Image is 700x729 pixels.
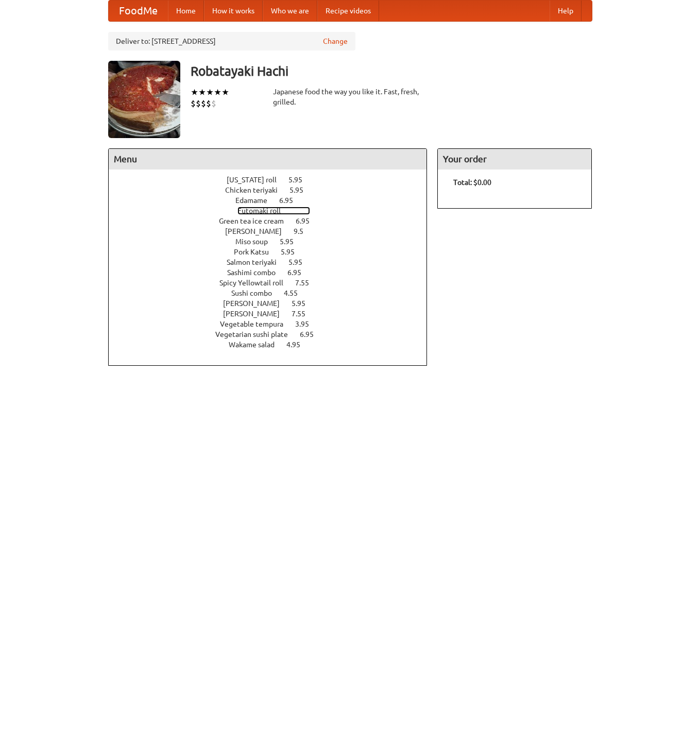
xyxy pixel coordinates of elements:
img: angular.jpg [108,61,180,138]
span: 7.55 [292,310,316,318]
span: [PERSON_NAME] [225,227,292,235]
span: [US_STATE] roll [227,176,287,184]
span: Salmon teriyaki [227,258,287,266]
span: 5.95 [289,186,314,194]
li: $ [211,98,216,109]
li: ★ [214,87,221,98]
a: Wakame salad 4.95 [229,341,319,349]
h3: Robatayaki Hachi [191,61,592,81]
span: 5.95 [292,299,316,308]
a: [US_STATE] roll 5.95 [227,176,321,184]
a: Chicken teriyaki 5.95 [225,186,322,194]
a: Pork Katsu 5.95 [234,248,314,256]
a: Green tea ice cream 6.95 [219,217,329,225]
span: 6.95 [300,330,324,338]
li: ★ [198,87,206,98]
a: Sushi combo 4.55 [231,289,317,297]
span: 7.55 [295,279,319,287]
span: Vegetable tempura [220,320,294,328]
li: ★ [221,87,229,98]
span: Chicken teriyaki [225,186,288,194]
span: 9.5 [294,227,314,235]
span: 5.95 [288,176,313,184]
h4: Menu [109,149,427,169]
span: Miso soup [235,238,278,246]
li: ★ [206,87,214,98]
a: Help [550,1,582,21]
li: $ [201,98,206,109]
a: Spicy Yellowtail roll 7.55 [219,279,328,287]
span: 3.95 [295,320,319,328]
div: Deliver to: [STREET_ADDRESS] [108,32,355,50]
li: $ [196,98,201,109]
span: 6.95 [279,196,303,205]
span: 6.95 [296,217,320,225]
span: Vegetarian sushi plate [215,330,298,338]
li: ★ [191,87,198,98]
span: 6.95 [287,268,312,277]
span: [PERSON_NAME] [223,310,290,318]
span: 4.95 [286,341,311,349]
a: How it works [204,1,263,21]
span: 5.95 [280,238,304,246]
a: [PERSON_NAME] 7.55 [223,310,325,318]
a: Futomaki roll [237,207,310,215]
a: Change [323,36,348,46]
li: $ [206,98,211,109]
a: FoodMe [109,1,168,21]
a: Recipe videos [317,1,379,21]
span: Sushi combo [231,289,282,297]
b: Total: $0.00 [453,178,491,187]
a: Miso soup 5.95 [235,238,313,246]
li: $ [191,98,196,109]
span: Futomaki roll [237,207,291,215]
span: Green tea ice cream [219,217,294,225]
span: Wakame salad [229,341,285,349]
span: Sashimi combo [227,268,286,277]
a: Sashimi combo 6.95 [227,268,320,277]
a: Vegetable tempura 3.95 [220,320,328,328]
span: Pork Katsu [234,248,279,256]
span: Spicy Yellowtail roll [219,279,294,287]
a: Home [168,1,204,21]
span: [PERSON_NAME] [223,299,290,308]
a: Edamame 6.95 [235,196,312,205]
h4: Your order [438,149,591,169]
a: [PERSON_NAME] 9.5 [225,227,322,235]
a: Who we are [263,1,317,21]
span: 4.55 [284,289,308,297]
span: Edamame [235,196,278,205]
a: Vegetarian sushi plate 6.95 [215,330,333,338]
span: 5.95 [281,248,305,256]
a: Salmon teriyaki 5.95 [227,258,321,266]
div: Japanese food the way you like it. Fast, fresh, grilled. [273,87,428,107]
a: [PERSON_NAME] 5.95 [223,299,325,308]
span: 5.95 [288,258,313,266]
